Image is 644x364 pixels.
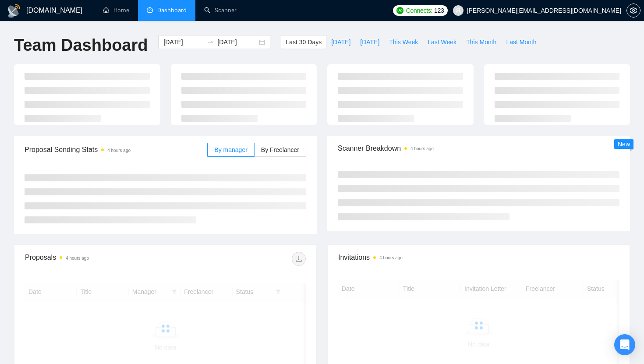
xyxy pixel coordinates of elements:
[207,39,214,46] span: swap-right
[506,37,536,47] span: Last Month
[384,35,423,49] button: This Week
[326,35,355,49] button: [DATE]
[338,143,619,154] span: Scanner Breakdown
[214,146,247,153] span: By manager
[461,35,501,49] button: This Month
[338,252,619,263] span: Invitations
[261,146,299,153] span: By Freelancer
[618,141,630,148] span: New
[360,37,379,47] span: [DATE]
[107,148,131,153] time: 4 hours ago
[626,4,640,18] button: setting
[286,37,322,47] span: Last 30 Days
[379,255,403,260] time: 4 hours ago
[406,6,432,15] span: Connects:
[14,35,148,56] h1: Team Dashboard
[455,7,461,14] span: user
[163,37,203,47] input: Start date
[25,144,207,155] span: Proposal Sending Stats
[355,35,384,49] button: [DATE]
[207,39,214,46] span: to
[396,7,403,14] img: upwork-logo.png
[66,256,89,261] time: 4 hours ago
[157,7,187,14] span: Dashboard
[281,35,326,49] button: Last 30 Days
[103,7,129,14] a: homeHome
[434,6,444,15] span: 123
[204,7,237,14] a: searchScanner
[410,146,434,151] time: 4 hours ago
[466,37,496,47] span: This Month
[147,7,153,13] span: dashboard
[626,7,640,14] a: setting
[627,7,640,14] span: setting
[25,252,166,266] div: Proposals
[217,37,257,47] input: End date
[7,4,21,18] img: logo
[501,35,541,49] button: Last Month
[614,334,635,355] div: Open Intercom Messenger
[331,37,350,47] span: [DATE]
[423,35,461,49] button: Last Week
[428,37,456,47] span: Last Week
[389,37,418,47] span: This Week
